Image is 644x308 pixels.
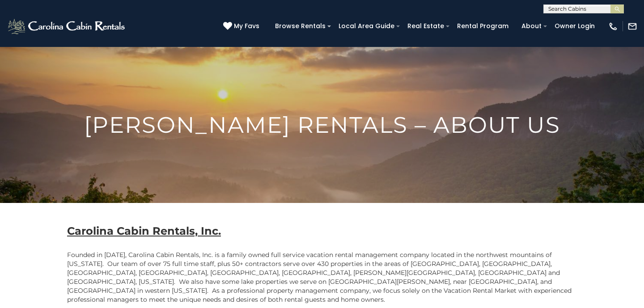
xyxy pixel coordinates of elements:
[67,224,221,237] b: Carolina Cabin Rentals, Inc.
[7,17,127,35] img: White-1-2.png
[517,19,546,33] a: About
[271,19,330,33] a: Browse Rentals
[223,21,262,31] a: My Favs
[550,19,599,33] a: Owner Login
[453,19,513,33] a: Rental Program
[627,21,637,31] img: mail-regular-white.png
[67,250,577,304] p: Founded in [DATE], Carolina Cabin Rentals, Inc. is a family owned full service vacation rental ma...
[334,19,399,33] a: Local Area Guide
[234,21,259,31] span: My Favs
[403,19,449,33] a: Real Estate
[608,21,618,31] img: phone-regular-white.png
